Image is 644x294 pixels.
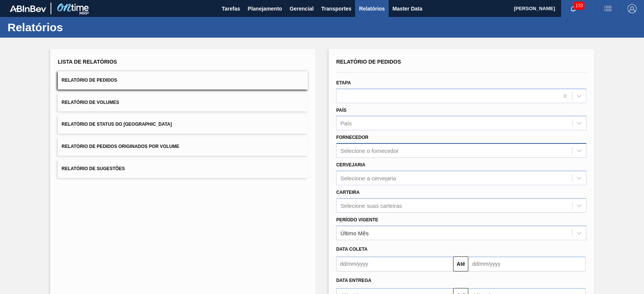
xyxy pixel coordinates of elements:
div: Selecione o fornecedor [340,148,398,154]
button: Relatório de Pedidos [58,71,308,90]
span: Tarefas [222,4,240,13]
span: Transportes [321,4,351,13]
button: Notificações [561,3,585,14]
span: Relatórios [359,4,384,13]
button: Até [453,256,468,271]
label: País [336,108,346,113]
button: Relatório de Sugestões [58,160,308,178]
img: TNhmsLtSVTkK8tSr43FrP2fwEKptu5GPRR3wAAAABJRU5ErkJggg== [10,5,46,12]
span: Master Data [392,4,422,13]
button: Relatório de Status do [GEOGRAPHIC_DATA] [58,115,308,134]
img: Logout [627,4,636,13]
span: Relatório de Sugestões [61,166,125,171]
span: Gerencial [290,4,314,13]
span: Relatório de Status do [GEOGRAPHIC_DATA] [61,122,172,127]
span: Relatório de Volumes [61,100,119,105]
input: dd/mm/yyyy [468,256,585,271]
span: Lista de Relatórios [58,59,117,65]
label: Período Vigente [336,217,378,222]
span: 133 [574,2,584,10]
img: userActions [603,4,612,13]
h1: Relatórios [8,23,141,32]
input: dd/mm/yyyy [336,256,453,271]
label: Cervejaria [336,162,365,168]
span: Data entrega [336,278,371,283]
label: Etapa [336,80,351,85]
label: Fornecedor [336,135,368,140]
span: Data coleta [336,247,367,252]
span: Relatório de Pedidos [336,59,401,65]
span: Relatório de Pedidos [61,78,117,83]
div: País [340,120,352,126]
div: Selecione suas carteiras [340,202,402,209]
label: Carteira [336,190,360,195]
span: Planejamento [247,4,282,13]
button: Relatório de Pedidos Originados por Volume [58,137,308,156]
div: Selecione a cervejaria [340,175,396,181]
button: Relatório de Volumes [58,93,308,112]
div: Último Mês [340,230,369,236]
span: Relatório de Pedidos Originados por Volume [61,144,179,149]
